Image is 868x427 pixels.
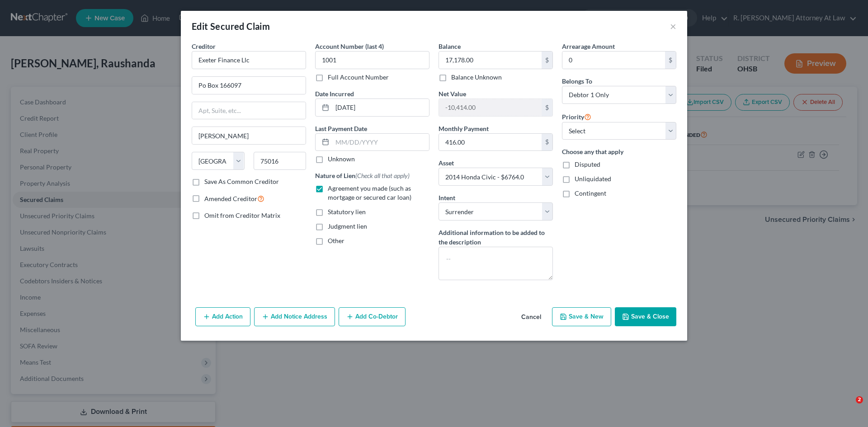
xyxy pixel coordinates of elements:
[315,171,410,180] label: Nature of Lien
[552,307,611,326] button: Save & New
[254,307,335,326] button: Add Notice Address
[615,307,676,326] button: Save & Close
[315,42,384,51] label: Account Number (last 4)
[670,21,676,32] button: ×
[339,307,406,326] button: Add Co-Debtor
[575,175,611,183] span: Unliquidated
[192,42,216,50] span: Creditor
[328,208,366,216] span: Statutory lien
[562,52,665,69] input: 0.00
[328,222,367,230] span: Judgment lien
[355,172,410,179] span: (Check all that apply)
[315,124,367,133] label: Last Payment Date
[439,124,489,133] label: Monthly Payment
[439,89,466,99] label: Net Value
[192,77,306,94] input: Enter address...
[542,134,552,151] div: $
[562,42,615,51] label: Arrearage Amount
[254,152,307,170] input: Enter zip...
[562,111,591,122] label: Priority
[204,177,279,186] label: Save As Common Creditor
[332,134,429,151] input: MM/DD/YYYY
[856,396,863,404] span: 2
[542,52,552,69] div: $
[204,211,280,219] span: Omit from Creditor Matrix
[439,42,461,51] label: Balance
[562,77,592,85] span: Belongs To
[439,134,542,151] input: 0.00
[328,237,344,244] span: Other
[665,52,676,69] div: $
[837,396,859,418] iframe: Intercom live chat
[192,102,306,119] input: Apt, Suite, etc...
[315,51,429,69] input: XXXX
[514,308,548,326] button: Cancel
[575,189,606,197] span: Contingent
[328,73,389,82] label: Full Account Number
[439,159,454,167] span: Asset
[439,99,542,116] input: 0.00
[192,20,270,33] div: Edit Secured Claim
[192,51,306,69] input: Search creditor by name...
[562,147,676,156] label: Choose any that apply
[315,89,354,99] label: Date Incurred
[542,99,552,116] div: $
[451,73,502,82] label: Balance Unknown
[195,307,250,326] button: Add Action
[439,228,553,247] label: Additional information to be added to the description
[204,195,257,202] span: Amended Creditor
[575,160,600,168] span: Disputed
[332,99,429,116] input: MM/DD/YYYY
[328,155,355,164] label: Unknown
[328,184,411,201] span: Agreement you made (such as mortgage or secured car loan)
[439,52,542,69] input: 0.00
[192,127,306,144] input: Enter city...
[439,193,455,202] label: Intent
